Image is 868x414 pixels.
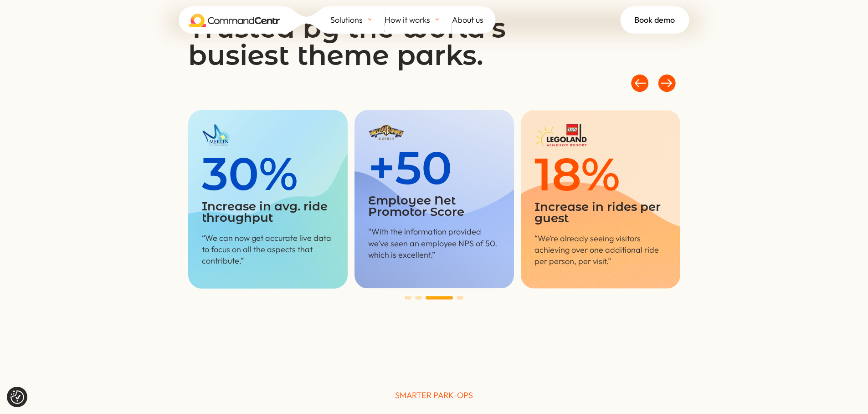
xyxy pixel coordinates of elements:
a: How it works [385,6,452,34]
img: Merlin Entertainments [202,124,238,146]
span: How it works [385,13,430,27]
a: Solutions [330,6,385,34]
h4: 18% [534,151,667,201]
p: SMARTER PARK-OPS [188,389,680,401]
span: About us [452,13,483,27]
span: Book demo [634,13,675,27]
h4: 30% [202,151,334,201]
div: Increase in rides per guest [534,201,667,224]
img: Legoland Windsor Resort [534,124,587,147]
div: Employee Net Promotor Score [368,195,500,218]
h4: +50 [368,145,500,195]
span: “With the information provided we’ve seen an employee NPS of 50, which is excellent.” [368,226,497,259]
div: Increase in avg. ride throughput [202,201,334,224]
span: “We can now get accurate live data to focus on all the aspects that contribute.” [202,233,331,266]
a: Book demo [621,6,689,34]
img: Revisit consent button [10,390,24,404]
img: Parque Warner [368,124,405,140]
span: “We’re already seeing visitors achieving over one additional ride per person, per visit.” [534,233,659,266]
button: Consent Preferences [10,390,24,404]
span: Solutions [330,13,363,27]
a: About us [452,6,496,34]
